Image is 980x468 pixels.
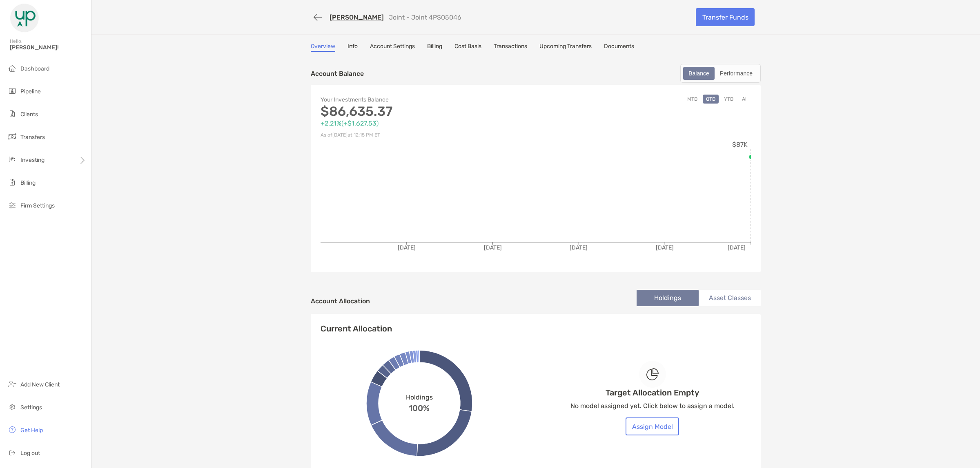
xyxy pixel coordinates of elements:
img: firm-settings icon [7,200,17,210]
p: As of [DATE] at 12:15 PM ET [321,130,536,140]
div: Balance [684,68,714,79]
tspan: [DATE] [484,244,502,251]
button: All [739,95,751,104]
img: clients icon [7,109,17,119]
h4: Current Allocation [321,324,392,333]
a: Cost Basis [454,43,481,52]
tspan: [DATE] [656,244,674,251]
span: Settings [20,404,42,411]
img: Zoe Logo [10,3,39,33]
img: billing icon [7,177,17,187]
a: Billing [427,43,442,52]
div: segmented control [680,64,761,83]
div: Performance [715,68,757,79]
span: Firm Settings [20,202,55,209]
span: [PERSON_NAME]! [10,44,86,51]
a: Upcoming Transfers [539,43,592,52]
h4: Account Allocation [311,297,370,305]
span: Clients [20,111,38,118]
a: Transactions [494,43,527,52]
button: MTD [684,95,701,104]
span: Pipeline [20,88,41,95]
img: add_new_client icon [7,379,17,389]
span: Get Help [20,427,43,434]
span: Log out [20,450,40,457]
span: Investing [20,157,45,163]
span: Holdings [406,393,433,401]
p: Joint - Joint 4PS05046 [389,13,461,21]
a: Overview [311,43,335,52]
p: No model assigned yet. Click below to assign a model. [570,401,735,411]
a: [PERSON_NAME] [330,13,384,21]
a: Transfer Funds [696,8,755,26]
h4: Target Allocation Empty [606,388,699,397]
span: Dashboard [20,65,49,72]
img: settings icon [7,402,17,412]
img: pipeline icon [7,86,17,96]
p: $86,635.37 [321,106,536,117]
li: Asset Classes [699,290,761,306]
button: Assign Model [626,417,679,435]
p: Account Balance [311,68,364,79]
a: Documents [604,43,634,52]
img: investing icon [7,155,17,164]
button: YTD [721,95,737,104]
tspan: $87K [732,141,748,148]
span: Transfers [20,134,45,141]
img: logout icon [7,448,17,457]
a: Account Settings [370,43,415,52]
tspan: [DATE] [728,244,746,251]
span: Billing [20,179,36,186]
p: +2.21% ( +$1,627.53 ) [321,118,536,128]
img: get-help icon [7,425,17,435]
p: Your Investments Balance [321,95,536,105]
li: Holdings [637,290,699,306]
tspan: [DATE] [570,244,588,251]
img: dashboard icon [7,63,17,73]
img: transfers icon [7,132,17,141]
tspan: [DATE] [398,244,416,251]
span: Add New Client [20,381,60,388]
button: QTD [703,95,719,104]
a: Info [347,43,358,52]
span: 100% [409,401,430,413]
